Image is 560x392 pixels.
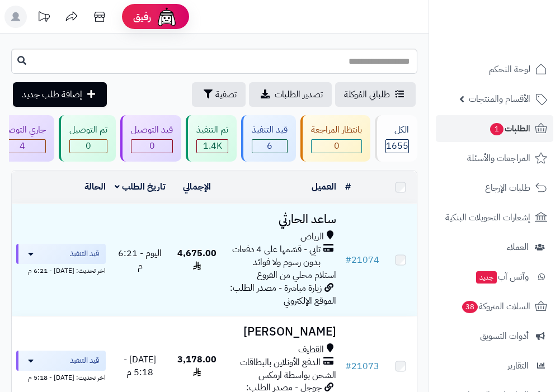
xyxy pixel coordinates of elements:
[462,301,478,313] span: 38
[124,353,156,379] span: [DATE] - 5:18 م
[345,360,351,373] span: #
[490,123,503,135] span: 1
[228,243,321,269] span: تابي - قسّمها على 4 دفعات بدون رسوم ولا فوائد
[183,115,239,162] a: تم التنفيذ 1.4K
[436,56,553,83] a: لوحة التحكم
[345,253,379,267] a: #21074
[298,115,373,162] a: بانتظار المراجعة 0
[436,234,553,261] a: العملاء
[228,325,337,338] h3: [PERSON_NAME]
[436,115,553,142] a: الطلبات1
[177,353,217,379] span: 3,178.00
[156,6,178,28] img: ai-face.png
[131,140,172,153] span: 0
[192,82,246,107] button: تصفية
[489,121,530,136] span: الطلبات
[445,210,530,225] span: إشعارات التحويلات البنكية
[312,140,361,153] span: 0
[300,230,324,243] span: الرياض
[30,6,58,31] a: تحديثات المنصة
[16,264,106,276] div: اخر تحديث: [DATE] - 6:21 م
[258,369,336,382] span: الشحن بواسطة ارمكس
[311,124,362,136] div: بانتظار المراجعة
[484,31,549,55] img: logo-2.png
[461,299,530,314] span: السلات المتروكة
[57,115,118,162] a: تم التوصيل 0
[436,293,553,320] a: السلات المتروكة38
[436,145,553,172] a: المراجعات والأسئلة
[507,239,529,255] span: العملاء
[436,263,553,290] a: وآتس آبجديد
[69,124,107,136] div: تم التوصيل
[70,355,99,366] span: قيد التنفيذ
[345,253,351,267] span: #
[436,174,553,201] a: طلبات الإرجاع
[298,343,324,356] span: القطيف
[239,115,298,162] a: قيد التنفيذ 6
[436,204,553,231] a: إشعارات التحويلات البنكية
[373,115,420,162] a: الكل1655
[240,356,321,369] span: الدفع الأونلاين بالبطاقات
[197,140,228,153] div: 1354
[345,360,379,373] a: #21073
[386,140,408,153] span: 1655
[22,88,82,101] span: إضافة طلب جديد
[252,140,287,153] span: 6
[344,88,390,101] span: طلباتي المُوكلة
[183,180,211,193] a: الإجمالي
[13,82,107,107] a: إضافة طلب جديد
[467,150,530,166] span: المراجعات والأسئلة
[485,180,530,196] span: طلبات الإرجاع
[312,180,336,193] a: العميل
[249,82,332,107] a: تصدير الطلبات
[84,180,106,193] a: الحالة
[133,10,151,23] span: رفيق
[197,140,228,153] span: 1.4K
[177,247,217,273] span: 4,675.00
[385,124,409,136] div: الكل
[215,88,237,101] span: تصفية
[436,352,553,379] a: التقارير
[131,124,173,136] div: قيد التوصيل
[70,248,99,259] span: قيد التنفيذ
[115,180,166,193] a: تاريخ الطلب
[489,62,530,77] span: لوحة التحكم
[70,140,107,153] span: 0
[118,115,183,162] a: قيد التوصيل 0
[228,213,337,226] h3: ساعد الحارثي
[476,271,497,284] span: جديد
[507,358,529,374] span: التقارير
[335,82,416,107] a: طلباتي المُوكلة
[16,371,106,382] div: اخر تحديث: [DATE] - 5:18 م
[469,91,530,107] span: الأقسام والمنتجات
[480,328,529,344] span: أدوات التسويق
[196,124,228,136] div: تم التنفيذ
[475,269,529,285] span: وآتس آب
[436,323,553,350] a: أدوات التسويق
[345,180,351,193] a: #
[257,268,336,282] span: استلام محلي من الفروع
[118,247,162,273] span: اليوم - 6:21 م
[252,124,288,136] div: قيد التنفيذ
[275,88,323,101] span: تصدير الطلبات
[230,281,336,308] span: زيارة مباشرة - مصدر الطلب: الموقع الإلكتروني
